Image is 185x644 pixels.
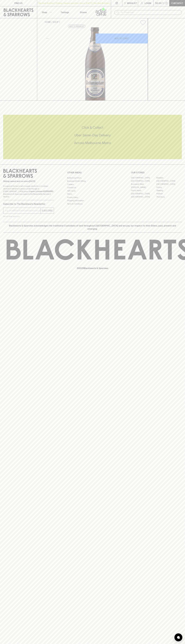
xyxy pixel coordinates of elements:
[3,202,54,206] p: Subscribe to The Blackhearts Newsletter
[131,183,156,186] a: Brunswick West
[67,180,118,183] a: Business & Bulk Gifting
[121,10,180,15] input: Try "Pinot noir"
[56,6,74,18] a: Tastings
[95,34,148,43] button: ADD TO CART
[177,636,180,639] img: bubble-icon
[43,27,148,100] img: 2863.png
[14,2,23,5] p: FIND US
[171,2,183,5] p: Checkout
[3,185,54,198] p: It is against the law to sell or supply alcohol to, or to obtain alcohol on behalf of a person un...
[67,176,118,179] a: Bottle Drop FAQ's
[127,2,137,5] p: Wishlist
[156,183,182,186] a: [GEOGRAPHIC_DATA]
[67,183,118,186] a: Careers
[145,2,151,5] p: Login
[156,179,182,183] a: [GEOGRAPHIC_DATA]
[53,21,59,23] a: SHOP
[115,37,129,40] p: ADD TO CART
[131,189,156,192] a: Fitzroy North
[80,11,87,14] p: Stores
[156,189,182,192] a: Geelong
[131,192,156,195] a: [GEOGRAPHIC_DATA]
[3,115,182,159] div: Call to action block
[156,195,182,199] a: Thornbury
[3,215,54,218] p: We will never spam you
[131,171,182,174] p: OUR STORES
[67,196,118,199] a: Privacy Policy
[3,125,182,130] h5: Click & Collect
[139,19,147,26] button: Add to wishlist
[3,141,182,145] h5: Across Melbourne Metro
[67,189,118,192] a: Gift Cards
[37,6,56,18] button: Shop
[29,190,53,192] strong: Liquor License #32064953
[5,208,40,213] input: e.g. jane@blackheartsandsparrows.com.au
[3,133,182,137] h5: Uber Same-Day Delivery
[166,2,167,4] p: 0
[67,171,118,174] p: OTHER AREAS
[131,195,156,199] a: [GEOGRAPHIC_DATA]
[42,11,47,14] p: Shop
[156,192,182,195] a: Prahran
[155,2,162,5] p: $0.00
[67,199,118,202] a: Shipping Information
[74,6,93,18] a: Stores
[67,202,118,205] a: Terms & Conditions
[5,224,180,230] p: Blackhearts & Sparrows acknowledges the traditional Custodians of land throughout [GEOGRAPHIC_DAT...
[131,176,156,179] a: [GEOGRAPHIC_DATA]
[45,21,51,23] a: HOME
[156,186,182,189] a: Fitzroy
[41,208,54,213] button: SUBSCRIBE
[3,180,54,183] p: Sibling owned and run since [DATE]
[131,179,156,183] a: [GEOGRAPHIC_DATA]
[67,193,118,196] a: FAQ's
[68,25,85,28] button: Add to wishlist
[61,11,69,14] p: Tastings
[42,209,53,212] p: SUBSCRIBE
[156,176,182,179] a: Braddon
[67,186,118,189] a: Contact Us
[131,186,156,189] a: [PERSON_NAME]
